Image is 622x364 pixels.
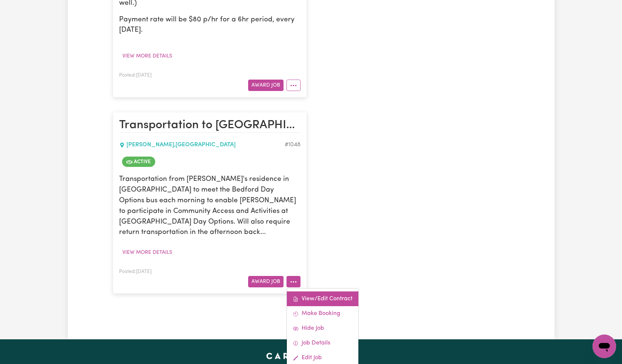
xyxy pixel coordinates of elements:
span: Job is active [122,157,155,167]
a: Hide Job [287,321,358,336]
button: Award Job [248,80,284,91]
button: Award Job [248,276,284,287]
p: Payment rate will be $80 p/hr for a 6hr period, every [DATE]. [119,15,300,36]
p: Transportation from [PERSON_NAME]'s residence in [GEOGRAPHIC_DATA] to meet the Bedford Day Option... [119,174,300,238]
button: More options [286,276,300,287]
a: Job Details [287,336,358,350]
span: Posted: [DATE] [119,269,152,274]
button: View more details [119,247,176,258]
a: View/Edit Contract [287,291,358,306]
a: Careseekers home page [266,353,356,358]
a: Make Booking [287,306,358,321]
button: More options [286,80,300,91]
button: View more details [119,50,176,62]
h2: Transportation to Bedford Day Options [119,118,300,133]
div: [PERSON_NAME] , [GEOGRAPHIC_DATA] [119,140,285,149]
iframe: Button to launch messaging window [593,335,616,358]
span: Posted: [DATE] [119,73,152,78]
div: Job ID #1048 [285,140,300,149]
